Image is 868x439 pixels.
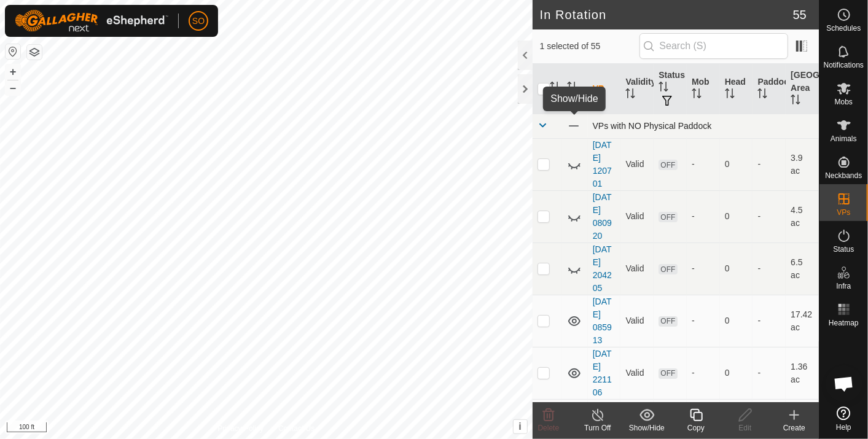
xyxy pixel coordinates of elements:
[793,6,807,24] span: 55
[720,347,753,399] td: 0
[770,422,819,433] div: Create
[659,264,677,274] span: OFF
[540,40,639,53] span: 1 selected of 55
[567,84,577,93] p-sorticon: Activate to sort
[27,45,42,60] button: Map Layers
[720,295,753,347] td: 0
[753,64,786,114] th: Paddock
[593,297,612,345] a: [DATE] 085913
[573,422,622,433] div: Turn Off
[824,61,864,69] span: Notifications
[786,64,819,114] th: [GEOGRAPHIC_DATA] Area
[659,160,677,170] span: OFF
[620,347,654,399] td: Valid
[791,96,800,106] p-sorticon: Activate to sort
[757,90,767,100] p-sorticon: Activate to sort
[593,140,612,188] a: [DATE] 120701
[659,316,677,327] span: OFF
[825,172,862,179] span: Neckbands
[836,424,851,431] span: Help
[217,423,264,434] a: Privacy Policy
[786,190,819,243] td: 4.5 ac
[687,64,720,114] th: Mob
[6,44,20,59] button: Reset Map
[6,64,20,79] button: +
[620,64,654,114] th: Validity
[753,138,786,190] td: -
[720,243,753,295] td: 0
[833,246,854,253] span: Status
[725,90,735,100] p-sorticon: Activate to sort
[550,84,560,93] p-sorticon: Activate to sort
[786,347,819,399] td: 1.36 ac
[753,190,786,243] td: -
[720,190,753,243] td: 0
[620,295,654,347] td: Valid
[620,138,654,190] td: Valid
[659,84,668,93] p-sorticon: Activate to sort
[786,138,819,190] td: 3.9 ac
[721,422,770,433] div: Edit
[826,25,861,32] span: Schedules
[593,349,612,397] a: [DATE] 221106
[786,295,819,347] td: 17.42 ac
[831,135,857,142] span: Animals
[540,7,793,22] h2: In Rotation
[753,347,786,399] td: -
[692,158,715,171] div: -
[593,192,612,241] a: [DATE] 080920
[753,243,786,295] td: -
[837,209,850,216] span: VPs
[192,15,205,28] span: SO
[659,368,677,379] span: OFF
[620,243,654,295] td: Valid
[720,138,753,190] td: 0
[692,314,715,327] div: -
[836,282,851,290] span: Infra
[588,64,621,114] th: VP
[654,64,687,114] th: Status
[692,262,715,275] div: -
[786,243,819,295] td: 6.5 ac
[622,422,671,433] div: Show/Hide
[593,121,814,131] div: VPs with NO Physical Paddock
[639,33,788,59] input: Search (S)
[659,212,677,222] span: OFF
[6,80,20,95] button: –
[15,10,168,32] img: Gallagher Logo
[835,98,853,106] span: Mobs
[753,295,786,347] td: -
[593,244,612,293] a: [DATE] 204205
[538,424,560,432] span: Delete
[829,319,859,327] span: Heatmap
[671,422,721,433] div: Copy
[625,90,635,100] p-sorticon: Activate to sort
[278,423,315,434] a: Contact Us
[720,64,753,114] th: Head
[514,420,527,433] button: i
[826,365,862,402] div: Open chat
[692,90,702,100] p-sorticon: Activate to sort
[692,367,715,379] div: -
[819,402,868,436] a: Help
[620,190,654,243] td: Valid
[518,421,521,432] span: i
[692,210,715,223] div: -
